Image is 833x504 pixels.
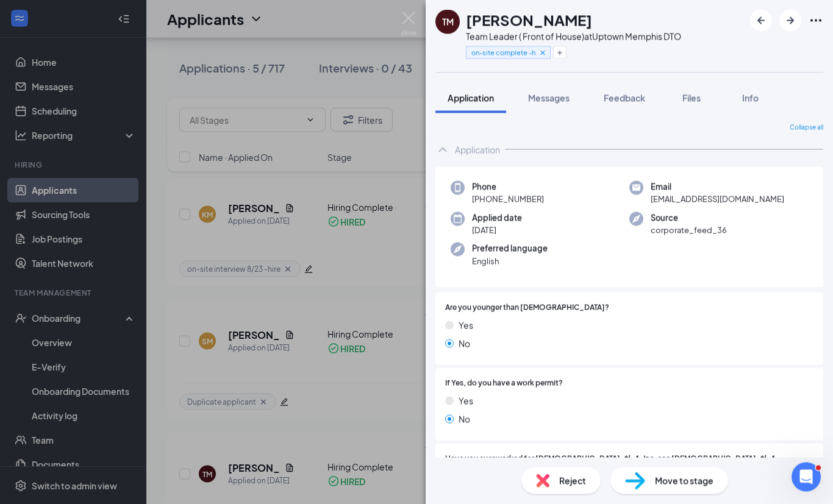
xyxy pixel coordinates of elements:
[471,48,535,58] span: on-site complete -hire them
[472,243,548,255] span: Preferred language
[792,463,821,492] iframe: Intercom live chat
[466,30,681,43] div: Team Leader ( Front of House) at Uptown Memphis DTO
[445,378,563,389] span: If Yes, do you have a work permit?
[655,474,713,488] span: Move to stage
[604,93,645,104] span: Feedback
[472,212,522,224] span: Applied date
[448,93,494,104] span: Application
[459,394,473,408] span: Yes
[472,181,544,193] span: Phone
[459,337,470,350] span: No
[459,319,473,332] span: Yes
[472,255,548,268] span: English
[651,224,727,236] span: corporate_feed_36
[682,93,701,104] span: Files
[445,302,609,314] span: Are you younger than [DEMOGRAPHIC_DATA]?
[472,193,544,205] span: [PHONE_NUMBER]
[538,49,547,57] svg: Cross
[651,181,784,193] span: Email
[651,193,784,205] span: [EMAIL_ADDRESS][DOMAIN_NAME]
[466,10,592,30] h1: [PERSON_NAME]
[754,13,768,28] svg: ArrowLeftNew
[559,474,586,488] span: Reject
[445,453,813,477] span: Have you ever worked for [DEMOGRAPHIC_DATA]-fil-A, Inc. or a [DEMOGRAPHIC_DATA]-fil-A Franchisee?
[783,13,798,28] svg: ArrowRight
[528,93,570,104] span: Messages
[442,16,454,28] div: TM
[553,46,567,59] button: Plus
[435,143,450,157] svg: ChevronUp
[779,10,801,32] button: ArrowRight
[459,413,470,426] span: No
[455,144,500,156] div: Application
[556,49,563,57] svg: Plus
[472,224,522,236] span: [DATE]
[742,93,759,104] span: Info
[651,212,727,224] span: Source
[809,13,823,28] svg: Ellipses
[750,10,772,32] button: ArrowLeftNew
[790,123,823,133] span: Collapse all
